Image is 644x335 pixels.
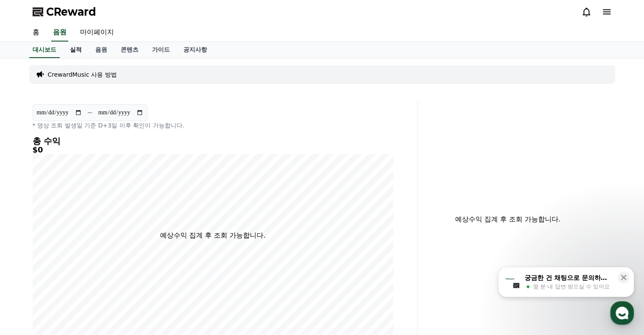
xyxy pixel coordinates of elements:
[63,42,88,58] a: 실적
[131,277,141,284] span: 설정
[48,70,117,79] a: CrewardMusic 사용 방법
[145,42,177,58] a: 가이드
[3,265,56,286] a: 홈
[33,146,393,154] h5: $0
[109,265,163,286] a: 설정
[27,277,32,284] span: 홈
[51,24,68,42] a: 음원
[114,42,145,58] a: 콘텐츠
[88,42,114,58] a: 음원
[87,108,93,118] p: ~
[33,121,393,130] p: * 영상 조회 발생일 기준 D+3일 이후 확인이 가능합니다.
[424,214,591,224] p: 예상수익 집계 후 조회 가능합니다.
[73,24,121,42] a: 마이페이지
[29,42,60,58] a: 대시보드
[46,5,96,19] span: CReward
[160,230,265,241] p: 예상수익 집계 후 조회 가능합니다.
[33,5,96,19] a: CReward
[26,24,46,42] a: 홈
[33,136,393,146] h4: 총 수익
[177,42,214,58] a: 공지사항
[56,265,109,286] a: 대화
[77,278,88,285] span: 대화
